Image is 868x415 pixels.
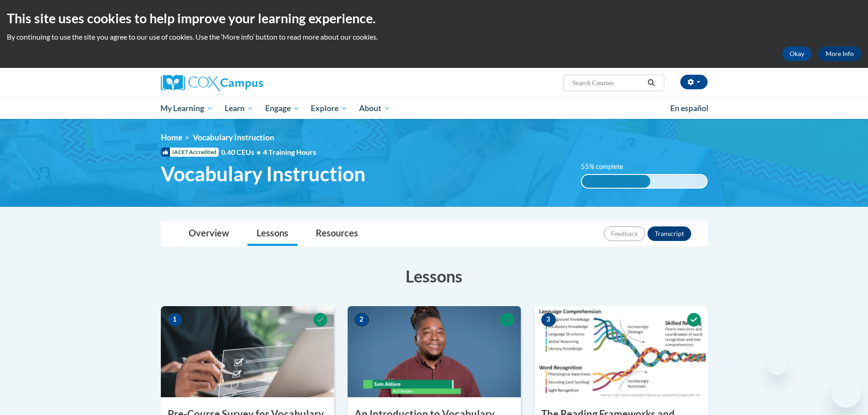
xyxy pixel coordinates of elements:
[265,103,299,114] span: Engage
[307,222,367,246] a: Resources
[359,103,390,114] span: About
[161,75,334,91] a: Cox Campus
[534,306,708,397] img: Course Image
[7,9,861,27] h2: This site uses cookies to help improve your learning experience.
[161,148,219,157] span: IACET Accredited
[768,357,786,375] iframe: Close message
[571,77,644,88] input: Search Courses
[818,46,861,61] a: More Info
[155,98,219,119] a: My Learning
[161,306,334,397] img: Course Image
[257,148,261,156] span: •
[353,98,396,119] a: About
[161,75,263,91] img: Cox Campus
[604,226,645,241] button: Feedback
[161,162,365,186] span: Vocabulary Instruction
[263,148,316,156] span: 4 Training Hours
[305,98,353,119] a: Explore
[644,77,658,88] button: Search
[180,222,238,246] a: Overview
[161,265,708,287] h3: Lessons
[7,32,861,42] p: By continuing to use the site you agree to our use of cookies. Use the ‘More info’ button to read...
[219,98,259,119] a: Learn
[168,313,182,327] span: 1
[259,98,305,119] a: Engage
[311,103,347,114] span: Explore
[541,313,556,327] span: 3
[664,99,714,118] a: En español
[221,147,263,157] span: 0.40 CEUs
[582,175,650,188] div: 55% complete
[225,103,253,114] span: Learn
[160,103,213,114] span: My Learning
[647,226,691,241] button: Transcript
[832,379,861,408] iframe: Button to launch messaging window
[161,133,182,142] a: Home
[680,75,708,89] button: Account Settings
[348,306,521,397] img: Course Image
[670,103,709,113] span: En español
[581,162,633,172] label: 55% complete
[193,133,274,142] span: Vocabulary Instruction
[354,313,369,327] span: 2
[782,46,812,61] button: Okay
[147,98,721,119] div: Main menu
[247,222,298,246] a: Lessons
